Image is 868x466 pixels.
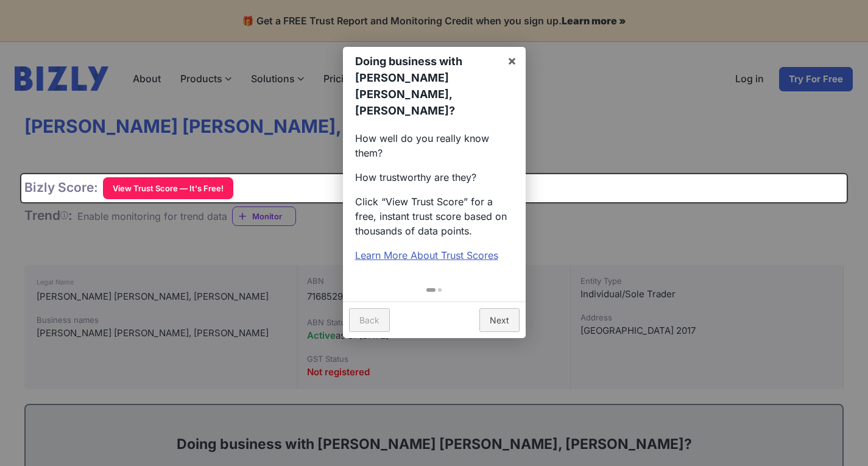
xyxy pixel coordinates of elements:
[355,194,513,238] p: Click “View Trust Score” for a free, instant trust score based on thousands of data points.
[355,53,498,119] h1: Doing business with [PERSON_NAME] [PERSON_NAME], [PERSON_NAME]?
[355,249,498,261] a: Learn More About Trust Scores
[355,170,513,185] p: How trustworthy are they?
[355,131,513,160] p: How well do you really know them?
[479,308,520,332] a: Next
[349,308,390,332] a: Back
[498,47,526,74] a: ×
